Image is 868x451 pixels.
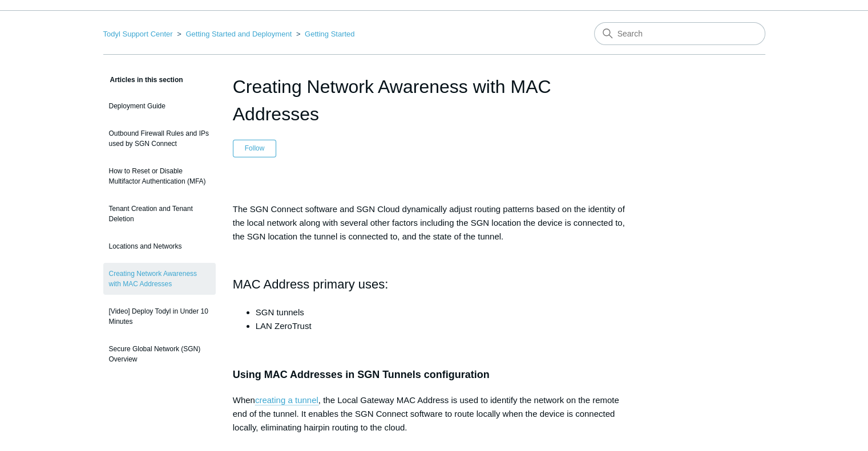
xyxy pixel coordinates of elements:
a: Getting Started [305,30,354,38]
a: How to Reset or Disable Multifactor Authentication (MFA) [103,160,216,192]
li: SGN tunnels [256,306,636,319]
h3: Using MAC Addresses in SGN Tunnels configuration [233,367,636,383]
li: LAN ZeroTrust [256,319,636,333]
p: The SGN Connect software and SGN Cloud dynamically adjust routing patterns based on the identity ... [233,202,636,243]
a: Todyl Support Center [103,30,173,38]
a: Creating Network Awareness with MAC Addresses [103,263,216,295]
span: Articles in this section [103,76,183,84]
li: Todyl Support Center [103,30,175,38]
h1: Creating Network Awareness with MAC Addresses [233,73,636,128]
a: Deployment Guide [103,95,216,117]
input: Search [594,22,765,45]
a: Outbound Firewall Rules and IPs used by SGN Connect [103,123,216,155]
a: Tenant Creation and Tenant Deletion [103,198,216,230]
li: Getting Started and Deployment [175,30,294,38]
a: Locations and Networks [103,235,216,257]
a: [Video] Deploy Todyl in Under 10 Minutes [103,300,216,332]
button: Follow Article [233,140,277,157]
li: Getting Started [294,30,355,38]
p: When , the Local Gateway MAC Address is used to identify the network on the remote end of the tun... [233,393,636,434]
a: Getting Started and Deployment [185,30,292,38]
a: Secure Global Network (SGN) Overview [103,338,216,370]
a: creating a tunnel [255,395,318,405]
h2: MAC Address primary uses: [233,274,636,294]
